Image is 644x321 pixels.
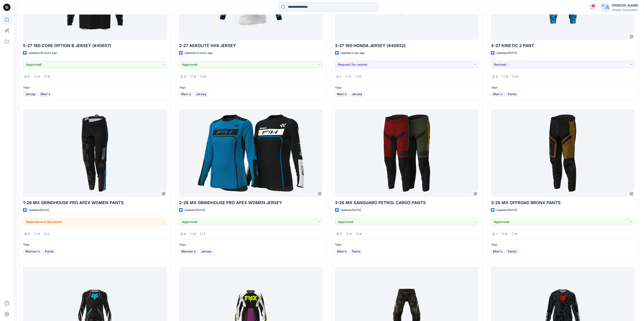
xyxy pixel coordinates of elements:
span: Men's [181,92,191,97]
p: 1 [48,232,49,236]
p: 0 [516,74,518,79]
span: Women's [25,249,40,254]
p: 0 [349,74,351,79]
p: 2 [28,232,30,236]
a: 3-26 MX SANGUARO PETROL CARGO PANTS [335,109,479,197]
p: 3-27 180 HONDA JERSEY (#40652) [335,43,479,49]
p: 3-26 MX SANGUARO PETROL CARGO PANTS [335,200,479,206]
p: Updated [DATE] [28,208,49,213]
img: avatar [601,3,610,12]
p: Updated 21 hours ago [185,51,213,55]
span: Men's [337,92,347,97]
p: 1 [204,232,205,236]
span: Women's [181,249,196,254]
p: Tags [335,85,479,90]
p: 0 [204,74,206,79]
p: 1 [496,232,497,236]
a: 2-26 MX GRINDHOUSE PRO APEX WOMEN JERSEY [179,109,323,197]
p: Updated [DATE] [496,208,517,213]
p: Tags [491,85,635,90]
p: Updated [DATE] [496,51,517,55]
p: 0 [38,74,40,79]
p: 4-27 KINETIC 2 PANT [491,43,635,49]
p: Tags [179,242,323,247]
p: 0 [506,74,508,79]
p: Tags [179,85,323,90]
p: Tags [491,242,635,247]
p: 0 [48,74,50,79]
p: 5-27 180 CORE OPTION B JERSEY (#40657) [23,43,167,49]
p: 2 [340,232,342,236]
span: Men's [337,249,347,254]
span: Pants [508,92,517,97]
p: 3-26 MX OFFROAD BRONX PANTS [491,200,635,206]
p: 0 [505,232,507,236]
span: Men's [493,249,503,254]
p: 0 [194,74,196,79]
p: 2-27 AEROLITE HVA JERSEY [179,43,323,49]
div: [PERSON_NAME] [612,3,638,8]
div: Hyunjin Corporation [612,8,638,12]
p: Updated a day ago [341,51,365,55]
span: Jersey [201,249,211,254]
p: 2 [184,74,186,79]
span: Jersey [196,92,206,97]
span: Pants [508,249,517,254]
p: 0 [515,232,517,236]
span: Men's [41,92,50,97]
span: 7 [592,4,595,8]
a: 3-26 MX OFFROAD BRONX PANTS [491,109,635,197]
span: Pants [45,249,54,254]
p: 0 [350,232,352,236]
span: Jersey [25,92,36,97]
p: 2 [28,74,30,79]
p: 4 [496,74,498,79]
span: Men's [493,92,503,97]
span: Pants [352,249,361,254]
p: Tags [23,242,167,247]
p: Updated 19 hours ago [28,51,57,55]
p: 0 [359,74,361,79]
p: Tags [335,242,479,247]
p: Updated [DATE] [185,208,205,213]
p: Updated [DATE] [341,208,361,213]
p: 1 [340,74,341,79]
p: 1-26 MX GRINDHOUSE PRO APEX WOMEN PANTS [23,200,167,206]
p: 2 [184,232,186,236]
p: 0 [194,232,196,236]
span: Jersey [352,92,362,97]
p: 0 [38,232,40,236]
p: 0 [360,232,362,236]
p: 2-26 MX GRINDHOUSE PRO APEX WOMEN JERSEY [179,200,323,206]
p: Tags [23,85,167,90]
a: 1-26 MX GRINDHOUSE PRO APEX WOMEN PANTS [23,109,167,197]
